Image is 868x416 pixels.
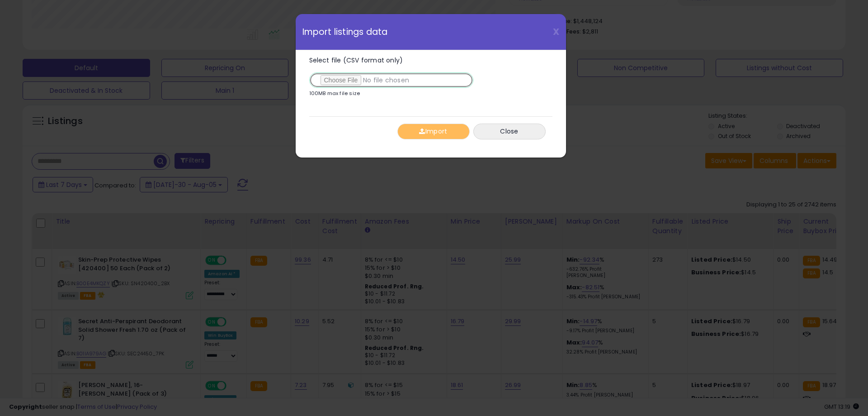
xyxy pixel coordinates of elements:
button: Import [397,124,470,139]
span: X [553,25,559,38]
p: 100MB max file size [309,91,360,96]
span: Select file (CSV format only) [309,56,403,65]
button: Close [473,124,546,139]
span: Import listings data [302,28,388,36]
